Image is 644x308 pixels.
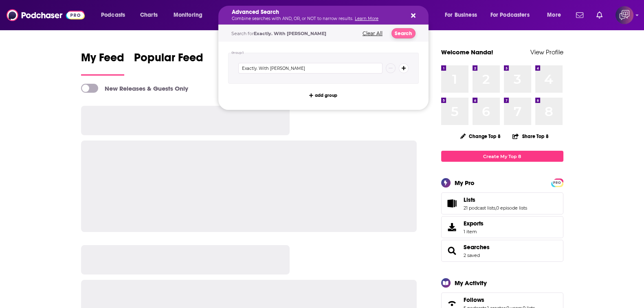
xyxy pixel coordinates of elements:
[231,31,326,36] span: Search for
[444,245,460,257] a: Searches
[495,205,496,211] span: ,
[95,9,136,22] button: open menu
[391,28,415,38] button: Search
[615,6,633,24] img: User Profile
[441,151,563,162] a: Create My Top 8
[134,51,203,69] span: Popular Feed
[254,31,326,36] span: Exactly. With [PERSON_NAME]
[464,229,484,234] span: 1 item
[547,9,561,21] span: More
[101,9,125,21] span: Podcasts
[464,243,490,251] a: Searches
[355,16,378,21] a: Learn More
[232,9,402,15] h5: Advanced Search
[455,131,506,141] button: Change Top 8
[360,31,385,36] button: Clear All
[464,252,480,258] a: 2 saved
[615,6,633,24] button: Show profile menu
[441,240,563,262] span: Searches
[7,7,85,23] img: Podchaser - Follow, Share and Rate Podcasts
[464,205,495,211] a: 21 podcast lists
[315,93,337,98] span: add group
[455,279,487,287] div: My Activity
[464,196,475,203] span: Lists
[464,220,484,227] span: Exports
[445,9,477,21] span: For Business
[541,9,571,22] button: open menu
[441,48,493,56] a: Welcome Nanda!
[490,9,530,21] span: For Podcasters
[231,51,244,55] h4: Group 1
[439,9,487,22] button: open menu
[496,205,527,211] a: 0 episode lists
[552,179,562,185] a: PRO
[530,48,563,56] a: View Profile
[464,196,527,203] a: Lists
[615,6,633,24] span: Logged in as corioliscompany
[81,51,124,76] a: My Feed
[168,9,213,22] button: open menu
[573,8,587,22] a: Show notifications dropdown
[226,6,436,25] div: Search podcasts, credits, & more...
[444,198,460,209] a: Lists
[174,9,202,21] span: Monitoring
[140,9,158,21] span: Charts
[238,63,382,74] input: Type a keyword or phrase...
[485,9,541,22] button: open menu
[232,17,402,21] p: Combine searches with AND, OR, or NOT to narrow results.
[464,296,535,304] a: Follows
[441,192,563,214] span: Lists
[81,84,188,93] a: New Releases & Guests Only
[552,180,562,186] span: PRO
[135,9,163,22] a: Charts
[455,179,475,187] div: My Pro
[134,51,203,76] a: Popular Feed
[81,51,124,69] span: My Feed
[444,221,460,233] span: Exports
[464,296,484,304] span: Follows
[441,216,563,238] a: Exports
[307,90,340,100] button: add group
[593,8,606,22] a: Show notifications dropdown
[512,128,549,144] button: Share Top 8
